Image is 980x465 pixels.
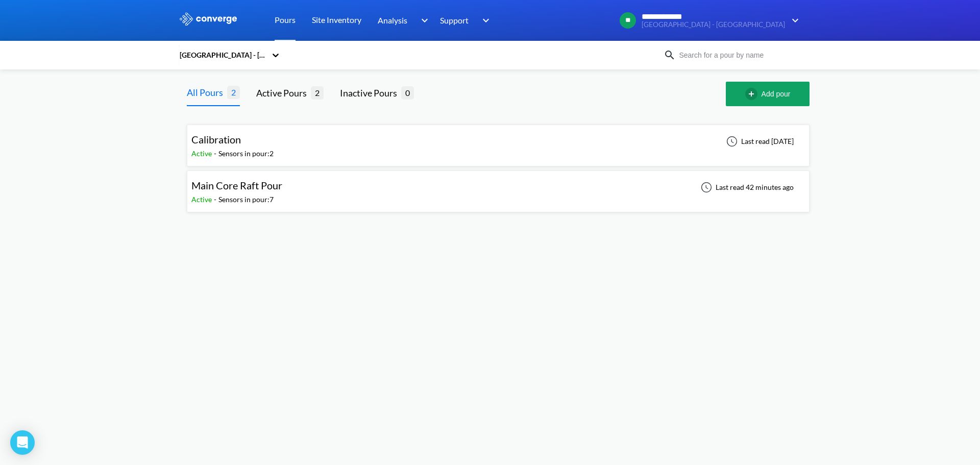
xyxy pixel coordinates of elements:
[340,86,401,100] div: Inactive Pours
[311,86,324,99] span: 2
[227,86,240,99] span: 2
[440,14,469,27] span: Support
[676,50,799,61] input: Search for a pour by name
[179,50,266,61] div: [GEOGRAPHIC_DATA] - [GEOGRAPHIC_DATA]
[214,195,218,204] span: -
[745,88,762,100] img: add-circle-outline.svg
[187,85,227,100] div: All Pours
[191,179,282,191] span: Main Core Raft Pour
[187,136,810,145] a: CalibrationActive-Sensors in pour:2Last read [DATE]
[642,21,785,29] span: [GEOGRAPHIC_DATA] - [GEOGRAPHIC_DATA]
[218,148,274,159] div: Sensors in pour: 2
[218,194,274,205] div: Sensors in pour: 7
[664,49,676,61] img: icon-search.svg
[401,86,414,99] span: 0
[414,14,431,27] img: downArrow.svg
[726,82,810,106] button: Add pour
[785,14,801,27] img: downArrow.svg
[721,135,797,148] div: Last read [DATE]
[695,181,797,193] div: Last read 42 minutes ago
[10,430,35,455] div: Open Intercom Messenger
[191,195,214,204] span: Active
[191,133,241,145] span: Calibration
[191,149,214,158] span: Active
[476,14,492,27] img: downArrow.svg
[378,14,407,27] span: Analysis
[187,182,810,191] a: Main Core Raft PourActive-Sensors in pour:7Last read 42 minutes ago
[179,12,238,26] img: logo_ewhite.svg
[214,149,218,158] span: -
[256,86,311,100] div: Active Pours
